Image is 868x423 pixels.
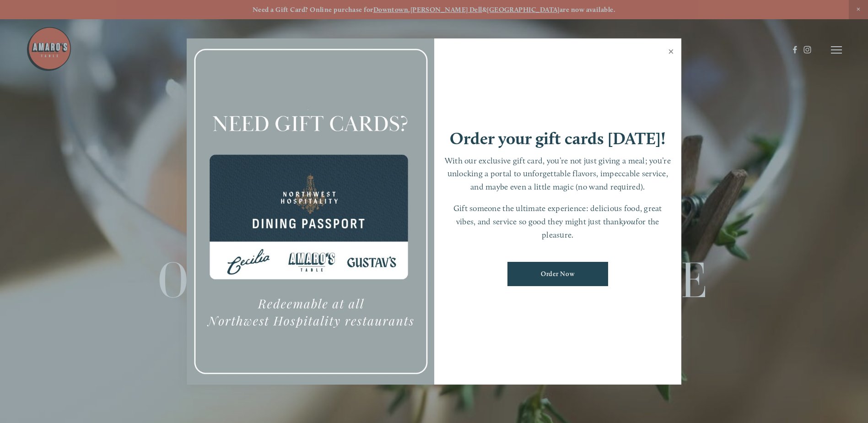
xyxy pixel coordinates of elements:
h1: Order your gift cards [DATE]! [450,130,666,147]
p: Gift someone the ultimate experience: delicious food, great vibes, and service so good they might... [443,202,673,241]
p: With our exclusive gift card, you’re not just giving a meal; you’re unlocking a portal to unforge... [443,154,673,194]
a: Order Now [507,262,608,286]
em: you [623,217,636,226]
a: Close [662,40,680,65]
